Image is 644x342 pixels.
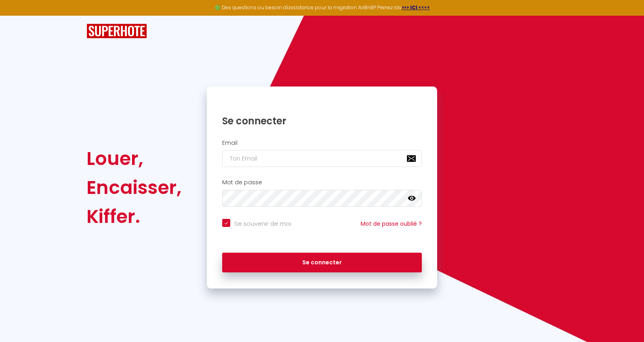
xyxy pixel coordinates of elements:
a: Mot de passe oublié ? [361,220,422,228]
h1: Se connecter [222,115,422,127]
h2: Mot de passe [222,179,422,186]
div: Louer, [87,144,182,173]
h2: Email [222,140,422,146]
input: Ton Email [222,150,422,167]
button: Se connecter [222,253,422,273]
a: >>> ICI <<<< [402,4,430,11]
img: SuperHote logo [87,24,147,39]
div: Encaisser, [87,173,182,202]
div: Kiffer. [87,202,182,231]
